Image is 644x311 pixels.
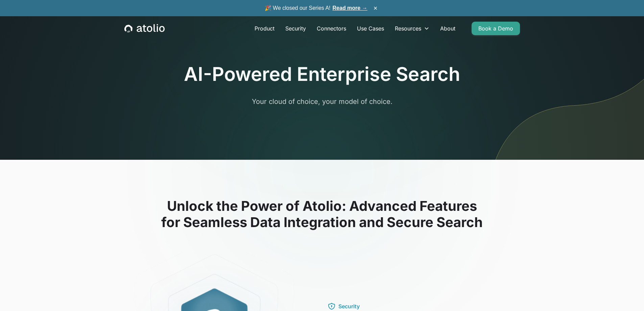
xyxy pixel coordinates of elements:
h2: Unlock the Power of Atolio: Advanced Features for Seamless Data Integration and Secure Search [106,198,539,230]
a: Connectors [311,22,352,35]
p: Your cloud of choice, your model of choice. [192,96,452,107]
div: Resources [395,24,421,32]
a: home [124,24,165,33]
img: line [485,3,644,160]
a: Book a Demo [472,22,520,35]
button: × [372,4,380,12]
a: Read more → [333,5,367,11]
a: About [435,22,461,35]
h1: AI-Powered Enterprise Search [184,63,460,86]
a: Use Cases [352,22,389,35]
div: Resources [389,22,435,35]
a: Security [280,22,311,35]
div: Security [338,302,360,310]
span: 🎉 We closed our Series A! [265,4,367,12]
a: Product [249,22,280,35]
